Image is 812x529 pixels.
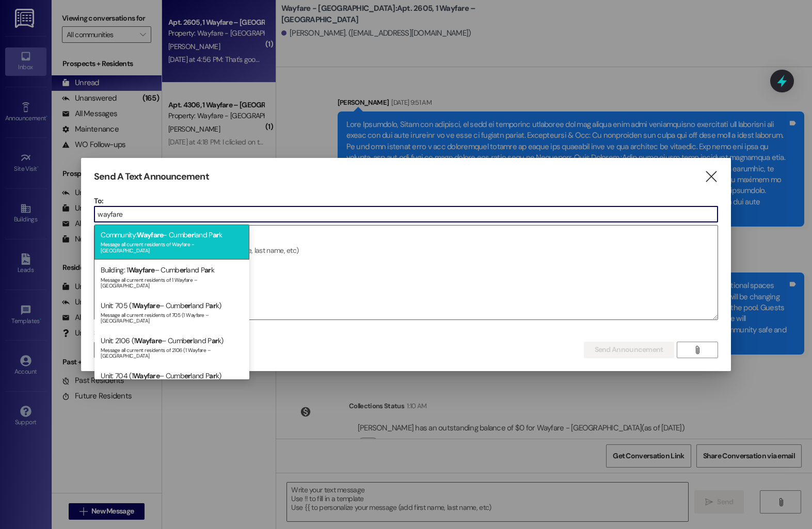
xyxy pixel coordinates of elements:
div: Message all current residents of 2106 (1 Wayfare – [GEOGRAPHIC_DATA] [101,345,243,359]
i:  [704,171,718,182]
div: Unit: 705 (1 – Cumb land P k) [94,295,249,330]
div: Message all current residents of 1 Wayfare – [GEOGRAPHIC_DATA] [101,275,243,289]
span: Wayfare [133,371,160,380]
span: ar [209,301,216,310]
h3: Send A Text Announcement [94,171,209,183]
span: ar [209,371,216,380]
div: Message all current residents of 705 (1 Wayfare – [GEOGRAPHIC_DATA] [101,310,243,324]
label: Select announcement type (optional) [94,325,215,341]
span: er [187,230,194,239]
button: Send Announcement [584,342,674,358]
i:  [693,346,701,354]
div: Community: - Cumb land P k [94,225,249,260]
span: Wayfare [129,265,155,275]
div: Unit: 704 (1 – Cumb land P k) [94,365,249,400]
span: Wayfare [135,336,162,345]
span: er [184,301,191,310]
span: Wayfare [137,230,163,239]
div: Building: 1 – Cumb land P k [94,260,249,295]
div: Unit: 2106 (1 – Cumb land P k) [94,330,249,365]
span: er [184,371,191,380]
span: ar [212,336,218,345]
span: er [180,265,186,275]
p: To: [94,196,718,206]
span: ar [213,230,219,239]
span: er [186,336,193,345]
span: Wayfare [133,301,160,310]
input: Type to select the units, buildings, or communities you want to message. (e.g. 'Unit 1A', 'Buildi... [94,206,717,222]
div: Message all current residents of Wayfare - [GEOGRAPHIC_DATA] [101,239,243,253]
span: ar [204,265,211,275]
span: Send Announcement [595,344,663,355]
